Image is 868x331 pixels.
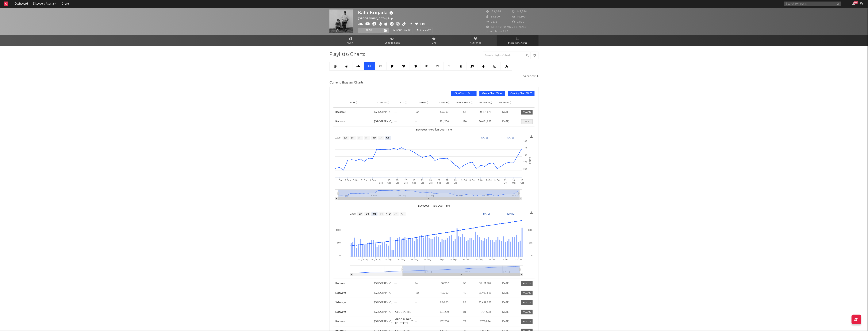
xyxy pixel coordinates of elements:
span: Population [478,102,490,104]
text: 6m [380,213,383,215]
text: 11. Aug [398,258,405,261]
text: Position [529,156,532,164]
input: Search for artists [784,2,841,6]
span: Music [347,41,354,45]
div: [DATE] [496,120,515,124]
text: YTD [371,137,376,139]
div: [GEOGRAPHIC_DATA] [374,320,393,324]
span: Playlists/Charts [508,41,527,45]
text: 0 [340,254,341,257]
div: [GEOGRAPHIC_DATA] [374,301,393,305]
div: 54 [455,110,474,114]
text: 0 [531,254,532,257]
text: 18. Aug [411,258,418,261]
div: Sideways [335,310,372,314]
a: Audience [455,35,497,46]
text: 29. Sep [454,179,458,184]
input: Search Playlists/Charts [483,52,531,59]
div: 93 [455,282,474,286]
div: 42 / 200 [435,291,454,295]
text: 25. Sep [437,179,441,184]
span: Current Shazam Charts [329,80,364,85]
span: 1,536 [486,21,497,23]
text: 1. Oct [461,179,467,181]
span: Country Chart ( 2 ) [510,92,529,95]
button: City Chart(18) [451,91,477,96]
div: 137 / 200 [435,320,454,324]
div: 2,705,994 [476,320,494,324]
a: Benchmark [391,28,413,33]
div: 59 / 200 [435,110,454,114]
text: 28. [DATE] [371,258,381,261]
text: [DATE] [507,136,514,139]
div: 42 [455,291,474,295]
a: Live [413,35,455,46]
div: Pop [415,282,433,286]
text: 1m [366,213,369,215]
span: Live [432,41,436,45]
text: 5. Oct [478,179,483,181]
text: All [401,213,403,215]
div: [DATE] [496,282,515,286]
span: 179,064 [486,10,501,13]
text: 9. Oct [494,179,500,181]
button: Edit [421,22,427,27]
text: YTD [386,213,391,215]
text: 25. Aug [424,258,431,261]
div: [DATE] [496,320,515,324]
text: 50k [529,242,532,244]
text: 100k [528,229,532,231]
span: Added On [499,102,509,104]
text: 1. Sep [438,258,444,261]
text: 23. Sep [429,179,433,184]
text: 19. Sep [412,179,416,184]
text: 9. Sep [370,179,376,181]
div: [GEOGRAPHIC_DATA] [374,291,393,295]
text: 1600 [336,229,341,231]
text: 1w [359,213,362,215]
div: [GEOGRAPHIC_DATA] [374,310,393,314]
text: 3. Sep [345,179,351,181]
div: 35,151,728 [476,282,494,286]
text: 15. Sep [463,258,470,261]
button: 99+ [852,2,855,5]
text: Backseat - Tags Over Time [418,204,450,207]
text: 1m [351,137,354,139]
text: All [386,137,389,139]
div: [DATE] [496,301,515,305]
div: 160 / 200 [435,282,454,286]
text: 11. Sep [379,179,383,184]
a: Backseat [335,120,372,124]
div: 25,499,881 [476,291,494,295]
div: 4,784,608 [476,310,494,314]
button: Export CSV [523,75,539,78]
a: Backseat [335,320,372,324]
button: Genre Chart(3) [479,91,505,96]
text: 7. Sep [361,179,367,181]
text: 13. Sep [387,179,391,184]
text: 4. Aug [386,258,391,261]
span: 40,100 [513,16,526,18]
text: 5. Sep [353,179,359,181]
text: 21. [DATE] [358,258,368,261]
text: 1. Sep [336,179,343,181]
text: 125 [524,147,527,149]
span: Summary [420,29,431,32]
text: 3m [358,137,361,139]
div: [DATE] [496,310,515,314]
div: 60,461,828 [476,120,494,124]
a: Music [329,35,371,46]
text: Zoom [335,137,341,139]
div: [DATE] [496,291,515,295]
a: Sideways [335,301,372,305]
text: Backseat - Position Over Time [416,128,452,131]
a: Sideways [335,291,372,295]
div: [GEOGRAPHIC_DATA], [US_STATE] [394,318,413,325]
span: City [401,102,405,104]
text: 22. Sep [476,258,483,261]
a: Backseat [335,110,372,114]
